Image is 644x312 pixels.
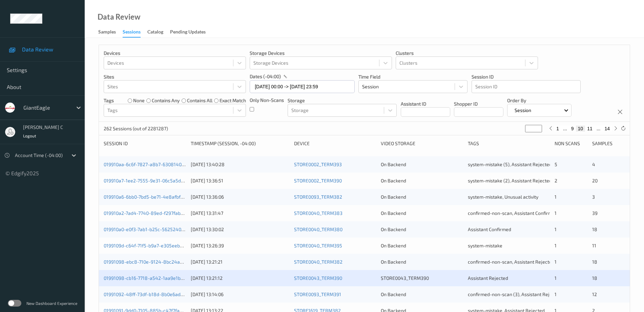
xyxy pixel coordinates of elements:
[104,275,194,281] a: 01991098-cb16-7718-a542-1aa9e1b5a2e9
[104,194,194,200] a: 019910a6-6bb0-7bd5-be71-4e8afbf28142
[294,226,342,232] a: STORE0040_TERM380
[147,28,163,37] div: Catalog
[191,259,289,265] div: [DATE] 13:21:21
[123,28,141,38] div: Sessions
[472,73,581,80] p: Session ID
[468,178,602,183] span: system-mistake (2), Assistant Rejected (2), Unusual activity (2)
[294,259,342,265] a: STORE0040_TERM382
[294,291,341,297] a: STORE0093_TERM391
[555,194,557,200] span: 1
[592,291,597,297] span: 12
[191,275,289,282] div: [DATE] 13:21:12
[191,161,289,168] div: [DATE] 13:40:28
[170,27,212,37] a: Pending Updates
[569,126,576,132] button: 9
[191,242,289,249] div: [DATE] 13:26:39
[381,140,463,147] div: Video Storage
[555,210,557,216] span: 1
[187,97,212,104] label: contains all
[250,50,392,57] p: Storage Devices
[294,178,342,183] a: STORE0002_TERM390
[147,27,170,37] a: Catalog
[602,126,612,132] button: 14
[104,226,195,232] a: 019910a0-e0f3-7ab1-b25c-5625240837c4
[123,27,147,38] a: Sessions
[555,140,587,147] div: Non Scans
[468,259,639,265] span: confirmed-non-scan, Assistant Rejected, product recovered, recovered product
[381,226,463,233] div: On Backend
[191,194,289,200] div: [DATE] 13:36:06
[381,161,463,168] div: On Backend
[592,275,597,281] span: 18
[555,243,557,248] span: 1
[294,140,376,147] div: Device
[592,226,597,232] span: 18
[294,275,342,281] a: STORE0043_TERM390
[468,275,508,281] span: Assistant Rejected
[592,210,598,216] span: 39
[294,243,342,248] a: STORE0040_TERM395
[468,243,502,248] span: system-mistake
[454,101,503,107] p: Shopper ID
[104,125,168,132] p: 262 Sessions (out of 2281287)
[191,210,289,217] div: [DATE] 13:31:47
[592,140,625,147] div: Samples
[381,291,463,298] div: On Backend
[592,259,597,265] span: 18
[468,210,595,216] span: confirmed-non-scan, Assistant Confirmed, failed to recover
[595,126,603,132] button: ...
[555,178,557,183] span: 2
[468,194,538,200] span: system-mistake, Unusual activity
[468,226,511,232] span: Assistant Confirmed
[555,161,557,167] span: 5
[104,178,194,183] a: 019910a7-1ee2-7555-9e31-06c5a5d3515d
[152,97,180,104] label: contains any
[512,107,534,114] p: Session
[98,27,123,37] a: Samples
[104,259,196,265] a: 01991098-ebc8-710e-9124-8bc24a68e3bb
[294,210,342,216] a: STORE0040_TERM383
[358,73,468,80] p: Time Field
[396,50,538,57] p: Clusters
[561,126,569,132] button: ...
[170,28,206,37] div: Pending Updates
[104,291,194,297] a: 01991092-48ff-73df-b18d-8b0e6ad9005b
[585,126,595,132] button: 11
[592,161,595,167] span: 4
[104,243,193,248] a: 0199109d-c64f-71f5-b9a7-e305eeb8b35f
[191,177,289,184] div: [DATE] 13:36:51
[592,194,595,200] span: 3
[592,178,598,183] span: 20
[98,14,140,20] div: Data Review
[468,140,550,147] div: Tags
[104,140,186,147] div: Session ID
[576,126,585,132] button: 10
[381,177,463,184] div: On Backend
[468,161,595,167] span: system-mistake (5), Assistant Rejected (5), Unusual activity
[191,226,289,233] div: [DATE] 13:30:02
[104,73,246,80] p: Sites
[250,97,284,104] p: Only Non-Scans
[555,291,557,297] span: 1
[220,97,246,104] label: exact match
[191,291,289,298] div: [DATE] 13:14:06
[381,259,463,265] div: On Backend
[555,259,557,265] span: 1
[104,210,193,216] a: 019910a2-7ad4-7740-89ed-f297fabf32ee
[592,243,596,248] span: 11
[191,140,289,147] div: Timestamp (Session, -04:00)
[104,97,114,104] p: Tags
[288,97,397,104] p: Storage
[294,161,342,167] a: STORE0002_TERM393
[381,242,463,249] div: On Backend
[381,194,463,200] div: On Backend
[133,97,145,104] label: none
[98,28,116,37] div: Samples
[554,126,561,132] button: 1
[250,73,281,80] p: dates (-04:00)
[555,275,557,281] span: 1
[381,275,463,282] div: STORE0043_TERM390
[555,226,557,232] span: 1
[507,97,572,104] p: Order By
[104,50,246,57] p: Devices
